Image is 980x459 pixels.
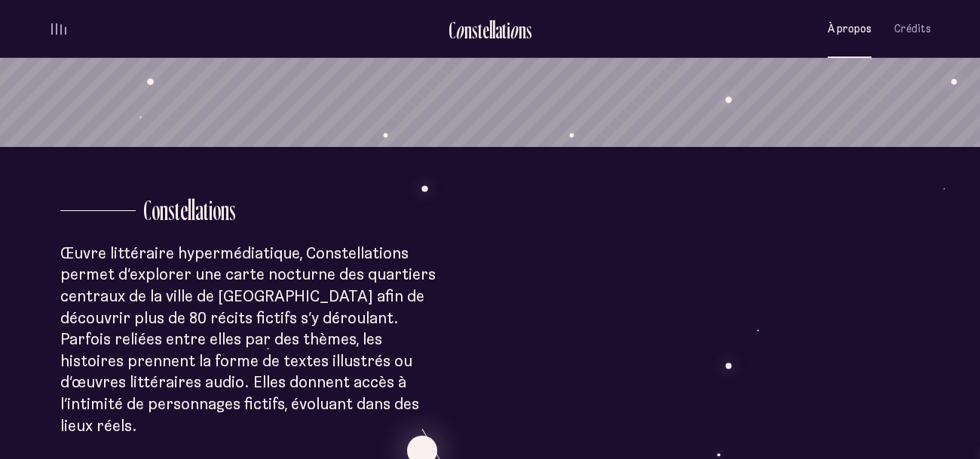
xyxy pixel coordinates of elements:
[828,23,871,35] span: À propos
[828,11,871,47] button: À propos
[464,17,472,42] div: n
[526,17,532,42] div: s
[449,17,455,42] div: C
[894,23,931,35] span: Crédits
[519,17,526,42] div: n
[49,21,69,37] button: volume audio
[495,17,502,42] div: a
[894,11,931,47] button: Crédits
[507,17,510,42] div: i
[455,17,464,42] div: o
[482,17,489,42] div: e
[478,17,482,42] div: t
[472,17,478,42] div: s
[502,17,507,42] div: t
[492,17,495,42] div: l
[510,17,519,42] div: o
[489,17,492,42] div: l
